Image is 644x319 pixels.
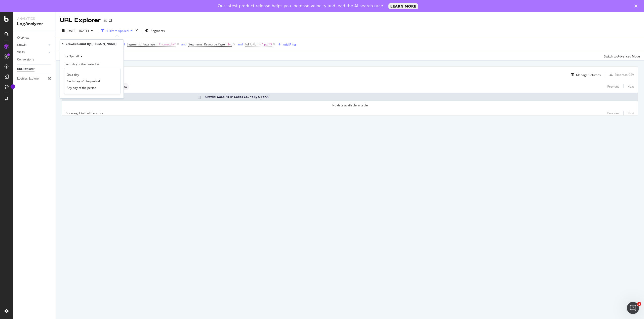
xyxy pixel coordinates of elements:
div: arrow-right-arrow-left [109,19,112,23]
button: Export as CSV [608,71,634,79]
div: URL Explorer [60,16,101,25]
a: LEARN MORE [388,3,418,9]
span: = [257,42,258,46]
div: Visits [17,50,25,55]
span: On a day [67,73,79,77]
button: Add Filter [276,41,296,47]
span: By OpenAI [64,54,79,58]
div: Our latest product release helps you increase velocity and lead the AI search race. [218,4,384,9]
th: Full URL: activate to sort column ascending [62,93,203,101]
span: Each day of the period [67,79,100,83]
button: [DATE] - [DATE] [60,27,95,35]
a: Logfiles Explorer [17,76,52,81]
span: No [228,41,232,48]
button: Manage Columns [569,72,601,78]
th: Crawls: Good HTTP Codes Count By OpenAI [203,93,638,101]
button: and [181,42,186,47]
div: Crawls [17,42,26,48]
div: Add Filter [283,42,296,47]
button: 4 Filters Applied [99,27,135,35]
div: UK [103,18,107,23]
div: Export as CSV [615,73,634,77]
div: Tooltip anchor [11,84,15,89]
div: Analytics [17,16,52,21]
div: times [135,28,139,33]
span: [DATE] - [DATE] [67,29,89,33]
div: Overview [17,35,29,40]
span: = [226,42,227,46]
span: Segments: Resource Page [188,42,225,46]
button: and [237,42,243,47]
div: 4 Filters Applied [106,29,129,33]
span: = [156,42,158,46]
span: Each day of the period [64,62,96,66]
div: Manage Columns [576,73,601,77]
button: Switch to Advanced Mode [602,52,640,60]
div: Conversions [17,57,34,62]
div: URL Explorer [17,67,34,72]
td: No data available in table [62,101,638,109]
span: Segments [151,29,165,33]
iframe: Intercom live chat [627,302,639,314]
a: Overview [17,35,52,40]
div: Crawls: Count By [PERSON_NAME] [66,42,116,46]
a: Crawls [17,42,47,48]
a: URL Explorer [17,67,52,72]
a: Visits [17,50,47,55]
button: Segments [143,27,167,35]
span: Any day of the period [67,86,96,90]
div: Logfiles Explorer [17,76,39,81]
span: 1 [637,302,641,306]
button: Cancel [62,89,78,94]
span: Full URL [245,42,256,46]
span: Segments: Pagetype [127,42,155,46]
div: Switch to Advanced Mode [604,54,640,58]
div: Close [634,5,639,8]
a: Conversions [17,57,52,62]
div: LogAnalyzer [17,21,52,27]
span: #nomatch/* [159,41,176,48]
div: Showing 1 to 0 of 0 entries [66,111,103,115]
